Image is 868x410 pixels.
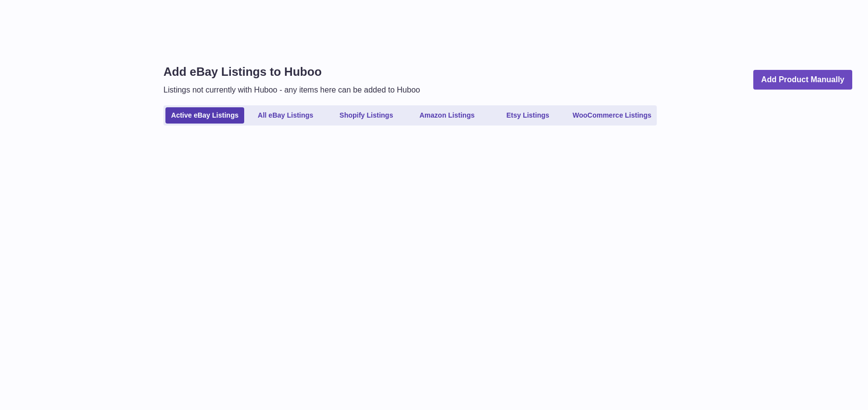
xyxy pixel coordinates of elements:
a: Etsy Listings [488,107,567,124]
h1: Add eBay Listings to Huboo [163,64,420,80]
a: All eBay Listings [246,107,325,124]
a: Amazon Listings [408,107,486,124]
a: Add Product Manually [753,70,852,90]
a: Active eBay Listings [165,107,244,124]
a: WooCommerce Listings [569,107,655,124]
p: Listings not currently with Huboo - any items here can be added to Huboo [163,85,420,95]
a: Shopify Listings [327,107,406,124]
